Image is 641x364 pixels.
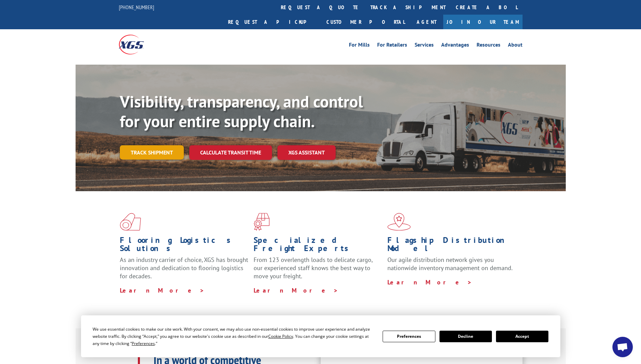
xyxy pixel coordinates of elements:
a: For Retailers [377,42,407,50]
a: Learn More > [120,286,205,294]
b: Visibility, transparency, and control for your entire supply chain. [120,91,363,132]
h1: Specialized Freight Experts [254,236,382,256]
a: About [508,42,523,50]
span: Cookie Policy [268,333,293,339]
a: Services [415,42,434,50]
a: For Mills [349,42,370,50]
a: Calculate transit time [189,145,272,160]
a: Join Our Team [443,15,523,29]
button: Accept [496,331,548,342]
a: Track shipment [120,145,184,160]
button: Preferences [383,331,435,342]
p: From 123 overlength loads to delicate cargo, our experienced staff knows the best way to move you... [254,256,382,286]
h1: Flagship Distribution Model [387,236,516,256]
button: Decline [439,331,492,342]
div: We use essential cookies to make our site work. With your consent, we may also use non-essential ... [93,326,374,347]
div: Cookie Consent Prompt [81,315,560,357]
a: Customer Portal [321,15,410,29]
span: Preferences [132,341,155,346]
img: xgs-icon-total-supply-chain-intelligence-red [120,213,141,231]
a: Advantages [441,42,469,50]
a: Request a pickup [223,15,321,29]
a: [PHONE_NUMBER] [119,4,154,11]
h1: Flooring Logistics Solutions [120,236,249,256]
a: Open chat [612,337,633,357]
span: Our agile distribution network gives you nationwide inventory management on demand. [387,256,513,272]
img: xgs-icon-flagship-distribution-model-red [387,213,411,231]
a: Agent [410,15,443,29]
img: xgs-icon-focused-on-flooring-red [254,213,270,231]
a: Resources [477,42,500,50]
a: Learn More > [387,278,472,286]
span: As an industry carrier of choice, XGS has brought innovation and dedication to flooring logistics... [120,256,248,280]
a: XGS ASSISTANT [277,145,336,160]
a: Learn More > [254,286,338,294]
